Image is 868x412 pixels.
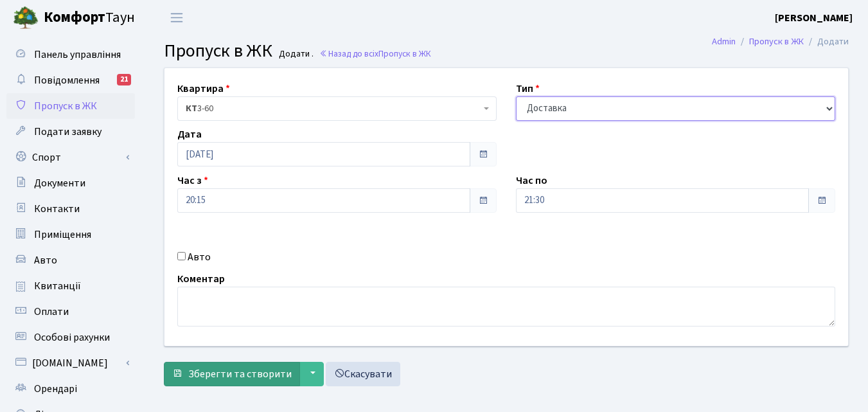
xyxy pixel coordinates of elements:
a: Документи [6,170,135,196]
button: Зберегти та створити [164,362,300,386]
a: Пропуск в ЖК [6,93,135,119]
span: Пропуск в ЖК [378,48,431,60]
span: Таун [44,7,135,29]
a: Назад до всіхПропуск в ЖК [319,48,431,60]
small: Додати . [276,49,314,60]
b: КТ [186,102,197,115]
span: Пропуск в ЖК [34,99,97,113]
span: Особові рахунки [34,330,110,345]
span: Квитанції [34,279,81,293]
a: Скасувати [326,362,400,386]
b: [PERSON_NAME] [775,11,853,25]
a: Оплати [6,299,135,325]
label: Тип [516,81,540,96]
span: <b>КТ</b>&nbsp;&nbsp;&nbsp;&nbsp;3-60 [186,102,481,115]
a: Подати заявку [6,119,135,145]
label: Коментар [177,271,225,287]
label: Квартира [177,81,230,96]
b: Комфорт [44,7,105,28]
span: Авто [34,253,57,267]
a: Орендарі [6,376,135,402]
a: Пропуск в ЖК [749,35,804,48]
a: Особові рахунки [6,325,135,350]
a: Спорт [6,145,135,170]
a: [PERSON_NAME] [775,10,853,26]
span: Орендарі [34,382,77,396]
a: [DOMAIN_NAME] [6,350,135,376]
span: Приміщення [34,228,91,242]
span: Оплати [34,305,69,319]
li: Додати [804,35,849,49]
span: Пропуск в ЖК [164,38,272,64]
a: Admin [712,35,736,48]
a: Приміщення [6,222,135,247]
a: Повідомлення21 [6,67,135,93]
a: Панель управління [6,42,135,67]
label: Час з [177,173,208,188]
span: Контакти [34,202,80,216]
img: logo.png [13,5,39,31]
span: Документи [34,176,85,190]
span: Панель управління [34,48,121,62]
span: Повідомлення [34,73,100,87]
nav: breadcrumb [693,28,868,55]
div: 21 [117,74,131,85]
button: Переключити навігацію [161,7,193,28]
a: Контакти [6,196,135,222]
label: Час по [516,173,547,188]
label: Авто [188,249,211,265]
span: Зберегти та створити [188,367,292,381]
label: Дата [177,127,202,142]
span: Подати заявку [34,125,102,139]
span: <b>КТ</b>&nbsp;&nbsp;&nbsp;&nbsp;3-60 [177,96,497,121]
a: Квитанції [6,273,135,299]
a: Авто [6,247,135,273]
